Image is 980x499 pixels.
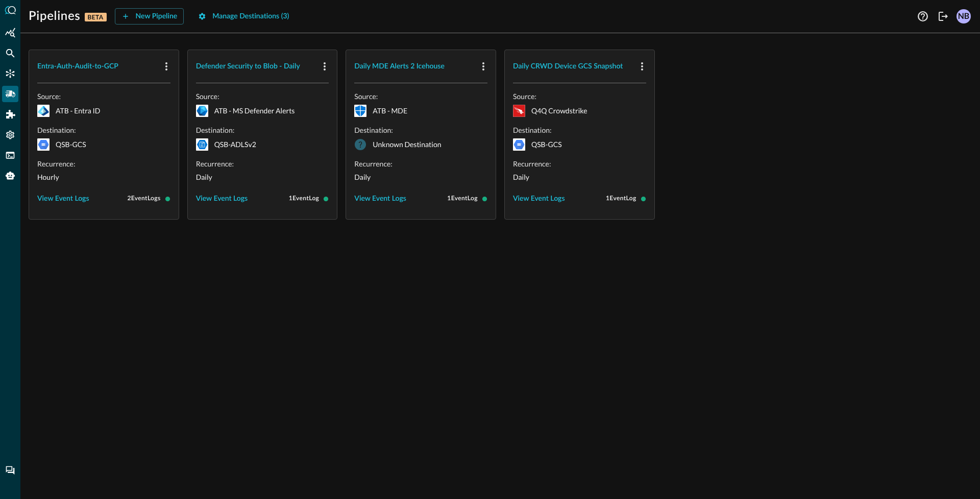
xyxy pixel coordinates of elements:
[196,60,300,73] div: Defender Security to Blob - Daily
[37,138,50,151] svg: Google Cloud Storage
[354,60,445,73] div: Daily MDE Alerts 2 Icehouse
[115,8,184,25] button: New Pipeline
[531,106,587,116] p: Q4Q Crowdstrike
[513,172,646,182] p: Daily
[2,86,18,102] div: Pipelines
[196,58,317,75] button: Defender Security to Blob - Daily
[3,106,19,123] div: Addons
[2,45,18,61] div: Federated Search
[196,105,208,117] svg: Microsoft Graph API - Security
[957,9,971,23] div: NB
[37,191,89,207] button: View Event Logs
[56,139,86,150] p: QSB-GCS
[37,172,170,182] p: Hourly
[37,159,170,169] p: Recurrence:
[935,8,951,25] button: Logout
[2,25,18,41] div: Summary Insights
[85,13,107,21] p: BETA
[2,65,18,82] div: Connectors
[37,60,118,73] div: Entra-Auth-Audit-to-GCP
[289,195,320,203] span: 1 Event Log
[196,125,329,135] p: Destination:
[354,191,406,207] button: View Event Logs
[56,106,100,116] p: ATB - Entra ID
[29,8,81,25] h1: Pipelines
[127,195,160,203] span: 2 Event Logs
[196,91,329,102] p: Source:
[196,172,329,182] p: Daily
[354,105,366,117] svg: Microsoft Defender for Endpoint
[214,106,295,116] p: ATB - MS Defender Alerts
[915,8,931,25] button: Help
[37,91,170,102] p: Source:
[37,58,158,75] button: Entra-Auth-Audit-to-GCP
[354,172,487,182] p: Daily
[513,191,565,207] button: View Event Logs
[37,125,170,135] p: Destination:
[354,125,487,135] p: Destination:
[2,462,18,479] div: Chat
[2,147,18,163] div: FSQL
[2,168,18,184] div: Query Agent
[192,8,295,25] button: Manage Destinations (3)
[2,127,18,143] div: Settings
[214,139,256,150] p: QSB-ADLSv2
[531,139,562,150] p: QSB-GCS
[196,191,248,207] button: View Event Logs
[196,159,329,169] p: Recurrence:
[606,195,636,203] span: 1 Event Log
[354,91,487,102] p: Source:
[373,106,407,116] p: ATB - MDE
[196,138,208,151] svg: Azure Storage
[354,159,487,169] p: Recurrence:
[513,91,646,102] p: Source:
[513,58,634,75] button: Daily CRWD Device GCS Snapshot
[513,138,525,151] svg: Google Cloud Storage
[513,159,646,169] p: Recurrence:
[37,105,50,117] svg: Microsoft Entra ID (Azure AD)
[354,58,475,75] button: Daily MDE Alerts 2 Icehouse
[373,139,441,150] p: Unknown Destination
[513,60,623,73] div: Daily CRWD Device GCS Snapshot
[447,195,478,203] span: 1 Event Log
[513,125,646,135] p: Destination:
[513,105,525,117] svg: Crowdstrike Falcon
